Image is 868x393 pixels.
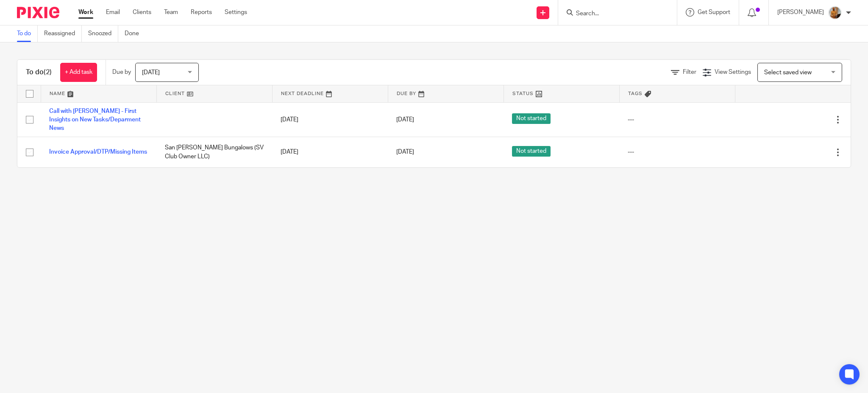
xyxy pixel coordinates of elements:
h1: To do [26,68,52,77]
span: Tags [628,91,643,96]
a: Work [78,8,93,17]
a: Clients [133,8,151,17]
a: + Add task [60,63,97,82]
a: To do [17,25,38,42]
a: Done [125,25,145,42]
a: Reports [191,8,212,17]
div: --- [628,115,726,124]
span: View Settings [715,69,751,75]
p: Due by [112,68,131,76]
a: Team [164,8,178,17]
a: Snoozed [88,25,118,42]
span: [DATE] [142,70,160,76]
span: Not started [512,113,551,124]
span: Select saved view [764,70,812,76]
td: San [PERSON_NAME] Bungalows (SV Club Owner LLC) [156,137,272,167]
img: 1234.JPG [828,6,842,20]
a: Email [106,8,120,17]
span: [DATE] [396,117,414,123]
a: Reassigned [44,25,82,42]
td: [DATE] [272,137,388,167]
p: [PERSON_NAME] [777,8,824,17]
td: [DATE] [272,102,388,137]
input: Search [575,10,651,18]
div: --- [628,148,726,156]
a: Invoice Approval/DTP/Missing Items [49,149,147,155]
span: [DATE] [396,149,414,155]
a: Call with [PERSON_NAME] - First Insights on New Tasks/Deparment News [49,108,141,132]
img: Pixie [17,7,59,18]
span: Get Support [698,9,730,15]
span: Not started [512,146,551,157]
span: Filter [683,69,696,75]
a: Settings [225,8,247,17]
span: (2) [44,69,52,76]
